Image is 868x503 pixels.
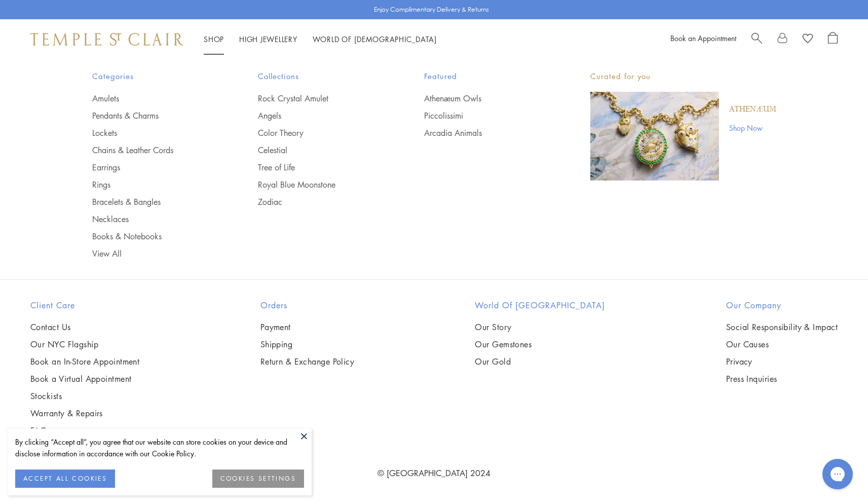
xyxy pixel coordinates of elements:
a: Color Theory [258,127,384,138]
a: Tree of Life [258,162,384,173]
button: COOKIES SETTINGS [212,470,304,488]
a: Book a Virtual Appointment [30,373,139,384]
a: Open Shopping Bag [828,32,838,47]
a: Our Gemstones [475,339,605,350]
span: Collections [258,70,384,83]
a: High JewelleryHigh Jewellery [239,34,297,45]
img: Temple St. Clair [30,33,183,46]
a: Warranty & Repairs [30,408,139,419]
a: Contact Us [30,321,139,333]
a: Return & Exchange Policy [260,356,355,367]
a: Rings [92,179,218,190]
a: Chains & Leather Cords [92,145,218,156]
h2: Client Care [30,299,139,311]
a: Payment [260,321,355,333]
a: Stockists [30,390,139,402]
span: Categories [92,70,218,83]
a: ShopShop [204,34,224,45]
a: Our Gold [475,356,605,367]
a: Search [751,32,762,47]
a: Necklaces [92,213,218,225]
button: ACCEPT ALL COOKIES [15,470,115,488]
a: Press Inquiries [726,373,838,384]
a: View All [92,248,218,259]
a: Shipping [260,339,355,350]
a: Royal Blue Moonstone [258,179,384,190]
a: Shop Now [729,122,776,133]
a: Lockets [92,127,218,138]
a: Book an Appointment [670,33,736,43]
h2: Our Company [726,299,838,311]
a: Arcadia Animals [424,127,550,138]
a: © [GEOGRAPHIC_DATA] 2024 [378,468,490,479]
a: Books & Notebooks [92,231,218,242]
a: Amulets [92,93,218,104]
a: Athenæum Owls [424,93,550,104]
h2: World of [GEOGRAPHIC_DATA] [475,299,605,311]
a: Bracelets & Bangles [92,196,218,207]
a: Book an In-Store Appointment [30,356,139,367]
p: Curated for you [590,70,776,83]
a: World of [DEMOGRAPHIC_DATA]World of [DEMOGRAPHIC_DATA] [313,34,437,45]
p: Enjoy Complimentary Delivery & Returns [374,5,489,15]
a: Zodiac [258,196,384,207]
a: Rock Crystal Amulet [258,93,384,104]
a: View Wishlist [803,32,813,47]
span: Featured [424,70,550,83]
a: Our NYC Flagship [30,339,139,350]
a: FAQs [30,425,139,436]
a: Privacy [726,356,838,367]
div: By clicking “Accept all”, you agree that our website can store cookies on your device and disclos... [15,436,304,459]
nav: Main navigation [204,33,437,46]
a: Our Causes [726,339,838,350]
a: Athenæum [729,104,776,115]
a: Social Responsibility & Impact [726,321,838,333]
h2: Orders [260,299,355,311]
a: Our Story [475,321,605,333]
a: Piccolissimi [424,110,550,121]
a: Pendants & Charms [92,110,218,121]
a: Celestial [258,145,384,156]
a: Angels [258,110,384,121]
iframe: Gorgias live chat messenger [817,455,858,493]
a: Earrings [92,162,218,173]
